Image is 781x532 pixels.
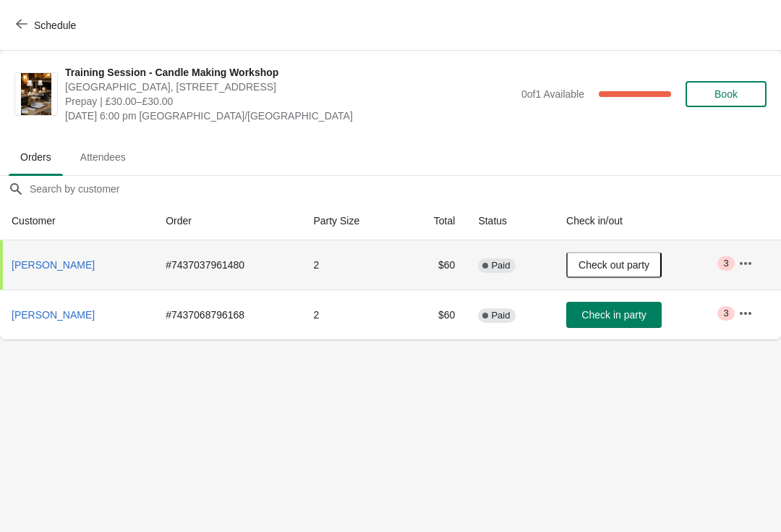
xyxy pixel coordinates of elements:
span: 0 of 1 Available [521,88,584,100]
button: [PERSON_NAME] [6,302,101,328]
span: 3 [723,308,728,319]
span: 3 [723,258,728,269]
span: Training Session - Candle Making Workshop [65,65,514,80]
td: # 7437068796168 [154,290,302,339]
span: Book [714,88,738,100]
span: [PERSON_NAME] [12,259,95,271]
img: Training Session - Candle Making Workshop [21,73,51,115]
button: Check out party [566,252,662,278]
span: [DATE] 6:00 pm [GEOGRAPHIC_DATA]/[GEOGRAPHIC_DATA] [65,109,514,123]
th: Check in/out [555,202,727,240]
th: Total [402,202,466,240]
span: [GEOGRAPHIC_DATA], [STREET_ADDRESS] [65,80,514,94]
span: Prepay | £30.00–£30.00 [65,94,514,109]
button: Book [686,81,767,107]
td: $60 [402,240,466,290]
span: Check in party [581,309,646,321]
td: 2 [302,290,402,339]
th: Party Size [302,202,402,240]
td: $60 [402,290,466,339]
th: Order [154,202,302,240]
span: Paid [491,260,510,271]
button: Check in party [566,302,662,328]
span: Paid [491,310,510,321]
button: [PERSON_NAME] [6,252,101,278]
td: 2 [302,240,402,290]
span: [PERSON_NAME] [12,309,95,321]
span: Check out party [579,259,649,271]
span: Schedule [34,20,76,31]
input: Search by customer [29,176,781,202]
td: # 7437037961480 [154,240,302,290]
button: Schedule [7,12,88,38]
span: Orders [9,144,63,170]
span: Attendees [69,144,137,170]
th: Status [466,202,555,240]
